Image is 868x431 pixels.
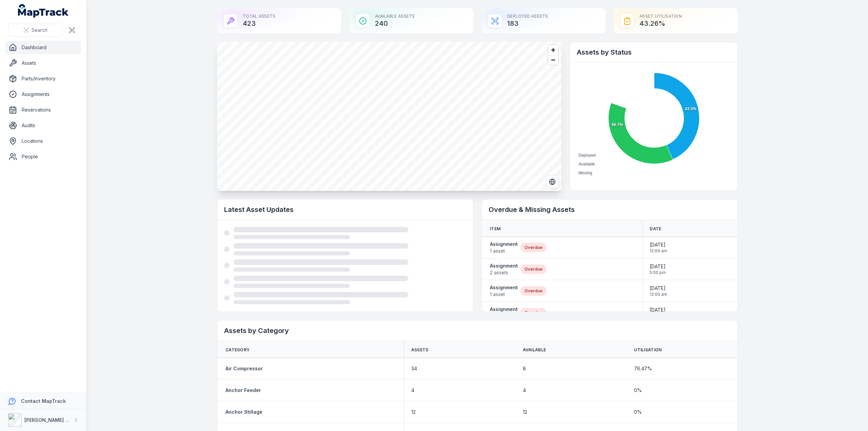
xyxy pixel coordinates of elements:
[650,263,666,270] span: [DATE]
[225,387,261,394] a: Anchor Feeder
[650,307,667,319] time: 9/13/2025, 12:00:00 AM
[548,55,558,65] button: Zoom out
[548,45,558,55] button: Zoom in
[650,241,667,254] time: 7/31/2025, 12:00:00 AM
[490,262,518,269] strong: Assignment
[411,409,416,415] span: 12
[520,308,547,317] div: Overdue
[490,262,518,276] a: Assignment2 assets
[650,248,667,254] span: 12:00 am
[5,72,81,85] a: Parts/Inventory
[520,243,547,252] div: Overdue
[490,241,518,248] strong: Assignment
[520,265,547,274] div: Overdue
[5,134,81,148] a: Locations
[490,306,518,319] a: Assignment
[523,347,546,353] span: Available
[225,347,250,353] span: Category
[577,47,731,57] h2: Assets by Status
[225,409,262,415] a: Anchor Stillage
[650,270,666,275] span: 5:00 pm
[650,241,667,248] span: [DATE]
[490,226,500,232] span: Item
[490,306,518,313] strong: Assignment
[5,56,81,70] a: Assets
[411,387,414,394] span: 4
[634,409,642,415] span: 0 %
[650,226,661,232] span: Date
[411,347,429,353] span: Assets
[490,291,518,298] span: 1 asset
[5,150,81,163] a: People
[489,205,731,214] h2: Overdue & Missing Assets
[490,248,518,254] span: 1 asset
[5,103,81,117] a: Reservations
[5,119,81,132] a: Audits
[523,387,526,394] span: 4
[490,269,518,276] span: 2 assets
[224,205,466,214] h2: Latest Asset Updates
[21,398,66,404] strong: Contact MapTrack
[490,241,518,254] a: Assignment1 asset
[578,153,596,158] span: Deployed
[634,387,642,394] span: 0 %
[5,41,81,54] a: Dashboard
[546,175,559,188] button: Switch to Satellite View
[523,409,527,415] span: 12
[490,284,518,291] strong: Assignment
[32,27,47,34] span: Search
[578,171,592,175] span: Missing
[650,292,667,297] span: 12:00 am
[24,417,80,423] strong: [PERSON_NAME] Group
[650,285,667,297] time: 9/14/2025, 12:00:00 AM
[217,42,561,191] canvas: Map
[634,365,652,372] span: 76.47 %
[634,347,662,353] span: Utilisation
[650,307,667,313] span: [DATE]
[520,286,547,296] div: Overdue
[5,87,81,101] a: Assignments
[8,24,63,37] button: Search
[578,162,595,166] span: Available
[411,365,417,372] span: 34
[224,326,731,335] h2: Assets by Category
[18,4,69,18] a: MapTrack
[490,284,518,298] a: Assignment1 asset
[650,263,666,275] time: 9/5/2025, 5:00:00 PM
[225,365,263,372] a: Air Compressor
[650,285,667,292] span: [DATE]
[523,365,526,372] span: 8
